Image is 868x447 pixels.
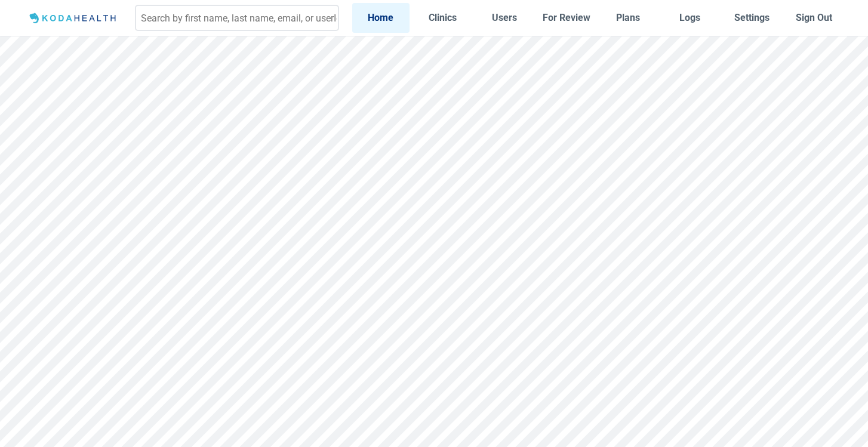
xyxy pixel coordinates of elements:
a: Settings [724,3,781,32]
a: Logs [661,3,719,32]
a: Clinics [414,3,472,32]
a: For Review [538,3,595,32]
button: Sign Out [785,3,842,32]
a: Users [476,3,533,32]
input: Search by first name, last name, email, or userId [135,5,339,31]
img: Logo [26,11,122,26]
a: Home [352,3,410,32]
a: Plans [600,3,657,32]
